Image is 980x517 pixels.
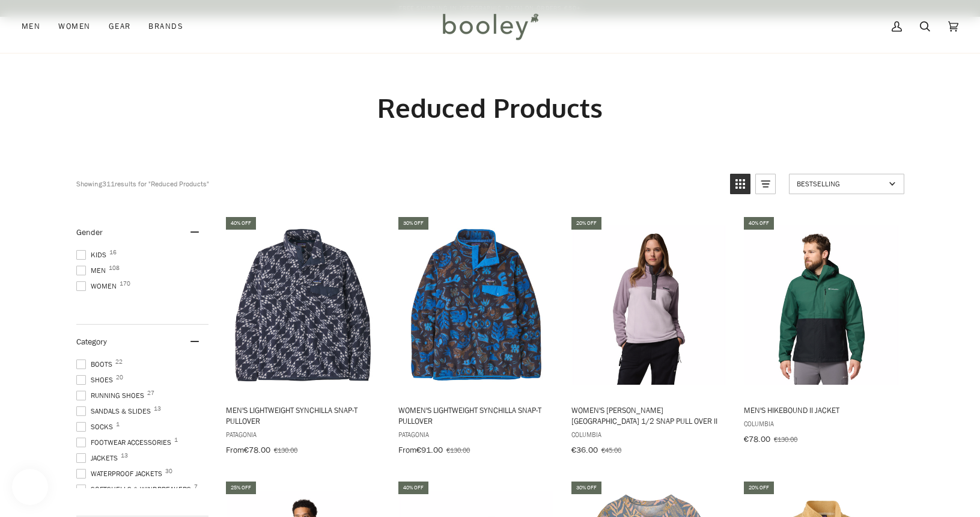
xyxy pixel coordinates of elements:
span: Gender [76,227,103,238]
span: €78.00 [744,433,770,445]
span: Columbia [571,429,727,439]
div: 30% off [571,482,601,494]
span: Men's Hikebound II Jacket [744,405,899,415]
span: Softshells & Windbreakers [76,484,195,495]
div: 40% off [744,217,774,230]
span: Women [76,281,120,292]
span: €45.00 [601,445,621,455]
span: €130.00 [774,434,797,444]
img: Patagonia Men's Lightweight Synchilla Snap-T Pullover Synched Flight / New Navy - Booley Galway [224,225,383,385]
span: Bestselling [797,179,885,189]
span: 27 [147,390,154,396]
span: 13 [121,453,128,459]
span: 22 [115,359,123,365]
span: 7 [194,484,198,490]
div: Showing results for "Reduced Products" [76,174,721,194]
span: €130.00 [446,445,470,455]
span: Shoes [76,375,117,385]
span: 30 [165,468,172,474]
span: Sandals & Slides [76,406,154,417]
span: Patagonia [398,429,554,439]
div: 20% off [571,217,601,230]
h1: Reduced Products [76,91,904,124]
span: From [398,444,416,456]
span: Category [76,336,107,347]
span: 170 [120,281,130,287]
span: Men's Lightweight Synchilla Snap-T Pullover [226,405,382,426]
span: Women [58,20,90,32]
span: €91.00 [416,444,443,456]
div: 20% off [744,482,774,494]
div: 40% off [226,217,256,230]
div: 25% off [226,482,256,494]
span: 108 [109,265,120,271]
span: Columbia [744,418,899,429]
a: Sort options [789,174,904,194]
span: Women's Lightweight Synchilla Snap-T Pullover [398,405,554,426]
b: 311 [102,179,115,189]
span: Running Shoes [76,390,148,401]
a: View grid mode [730,174,750,194]
span: Gear [109,20,131,32]
span: 1 [174,437,178,443]
span: Men [22,20,40,32]
a: Women's Benton Springs 1/2 Snap Pull Over II [570,215,729,459]
span: From [226,444,244,456]
span: 20 [116,375,123,381]
a: Men's Hikebound II Jacket [742,215,901,448]
div: 40% off [398,482,428,494]
span: Footwear Accessories [76,437,175,448]
iframe: Button to open loyalty program pop-up [12,469,48,505]
span: €78.00 [244,444,270,456]
a: View list mode [755,174,776,194]
span: Jackets [76,453,121,463]
a: Men's Lightweight Synchilla Snap-T Pullover [224,215,383,459]
img: Patagonia Women's Lightweight Synchilla Snap-T Pullover Across Oceans / Pitch Blue - Booley Galway [397,225,556,385]
span: Waterproof Jackets [76,468,166,479]
a: Women's Lightweight Synchilla Snap-T Pullover [397,215,556,459]
span: 16 [109,249,117,255]
span: Women's [PERSON_NAME][GEOGRAPHIC_DATA] 1/2 Snap Pull Over II [571,405,727,426]
span: 13 [154,406,161,412]
span: Patagonia [226,429,382,439]
span: €130.00 [274,445,297,455]
span: Boots [76,359,116,370]
span: Socks [76,421,117,432]
span: €36.00 [571,444,598,456]
span: Kids [76,249,110,260]
span: Men [76,265,109,276]
img: Booley [437,9,543,44]
div: 30% off [398,217,428,230]
span: 1 [116,421,120,427]
span: Brands [148,20,183,32]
